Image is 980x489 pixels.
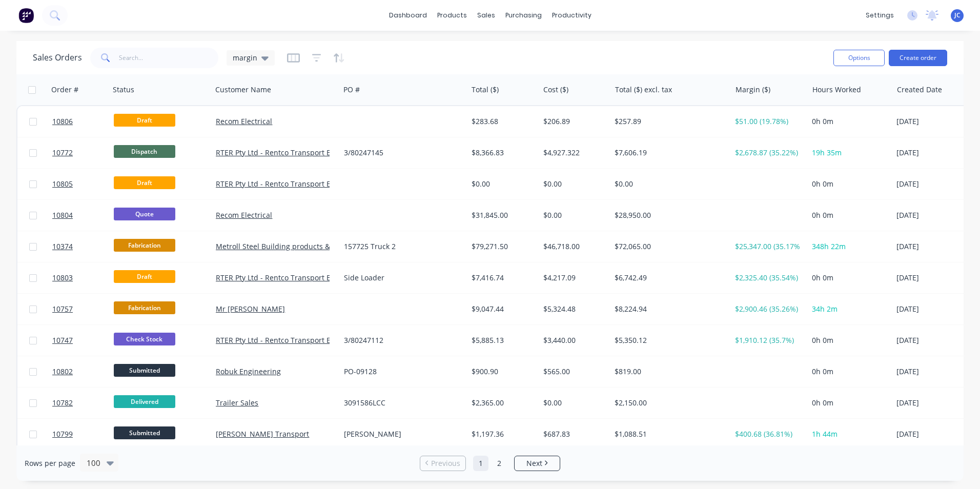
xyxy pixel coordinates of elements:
[472,116,532,127] div: $283.68
[344,241,458,252] div: 157725 Truck 2
[344,429,458,439] div: [PERSON_NAME]
[216,335,392,345] a: RTER Pty Ltd - Rentco Transport Equipment Rentals
[416,456,564,471] ul: Pagination
[472,429,532,439] div: $1,197.36
[472,8,500,23] div: sales
[543,335,603,345] div: $3,440.00
[543,366,603,377] div: $565.00
[735,116,800,127] div: $51.00 (19.78%)
[896,148,973,158] div: [DATE]
[812,148,842,157] span: 19h 35m
[812,335,833,345] span: 0h 0m
[833,50,885,66] button: Options
[615,210,721,220] div: $28,950.00
[52,304,73,314] span: 10757
[18,8,34,23] img: Factory
[615,148,721,158] div: $7,606.19
[52,179,73,189] span: 10805
[51,85,78,95] div: Order #
[543,85,568,95] div: Cost ($)
[52,273,73,283] span: 10803
[114,208,175,220] span: Quote
[889,50,947,66] button: Create order
[812,273,833,282] span: 0h 0m
[52,366,73,377] span: 10802
[812,210,833,220] span: 0h 0m
[896,335,973,345] div: [DATE]
[472,241,532,252] div: $79,271.50
[543,273,603,283] div: $4,217.09
[52,169,114,199] a: 10805
[735,304,800,314] div: $2,900.46 (35.26%)
[526,458,542,468] span: Next
[896,398,973,408] div: [DATE]
[615,241,721,252] div: $72,065.00
[472,179,532,189] div: $0.00
[472,210,532,220] div: $31,845.00
[735,335,800,345] div: $1,910.12 (35.7%)
[543,398,603,408] div: $0.00
[114,301,175,314] span: Fabrication
[954,11,961,20] span: JC
[216,398,258,407] a: Trailer Sales
[216,241,364,251] a: Metroll Steel Building products & Solutions
[812,116,833,126] span: 0h 0m
[52,325,114,356] a: 10747
[500,8,547,23] div: purchasing
[812,179,833,189] span: 0h 0m
[472,85,499,95] div: Total ($)
[812,85,861,95] div: Hours Worked
[344,366,458,377] div: PO-09128
[543,304,603,314] div: $5,324.48
[735,429,800,439] div: $400.68 (36.81%)
[233,52,257,63] span: margin
[615,304,721,314] div: $8,224.94
[52,116,73,127] span: 10806
[896,116,973,127] div: [DATE]
[25,458,75,468] span: Rows per page
[119,48,219,68] input: Search...
[52,356,114,387] a: 10802
[52,231,114,262] a: 10374
[344,335,458,345] div: 3/80247112
[615,335,721,345] div: $5,350.12
[735,241,800,252] div: $25,347.00 (35.17%)
[216,366,281,376] a: Robuk Engineering
[736,85,770,95] div: Margin ($)
[615,429,721,439] div: $1,088.51
[615,398,721,408] div: $2,150.00
[113,85,134,95] div: Status
[52,241,73,252] span: 10374
[472,273,532,283] div: $7,416.74
[216,429,309,439] a: [PERSON_NAME] Transport
[896,429,973,439] div: [DATE]
[897,85,942,95] div: Created Date
[615,366,721,377] div: $819.00
[615,179,721,189] div: $0.00
[344,148,458,158] div: 3/80247145
[52,388,114,418] a: 10782
[52,419,114,450] a: 10799
[615,85,672,95] div: Total ($) excl. tax
[812,241,846,251] span: 348h 22m
[114,364,175,377] span: Submitted
[114,145,175,158] span: Dispatch
[735,273,800,283] div: $2,325.40 (35.54%)
[343,85,360,95] div: PO #
[216,210,272,220] a: Recom Electrical
[896,241,973,252] div: [DATE]
[344,273,458,283] div: Side Loader
[812,398,833,407] span: 0h 0m
[52,262,114,293] a: 10803
[543,179,603,189] div: $0.00
[515,458,560,468] a: Next page
[114,114,175,127] span: Draft
[812,366,833,376] span: 0h 0m
[114,176,175,189] span: Draft
[215,85,271,95] div: Customer Name
[420,458,465,468] a: Previous page
[615,273,721,283] div: $6,742.49
[384,8,432,23] a: dashboard
[473,456,488,471] a: Page 1 is your current page
[543,241,603,252] div: $46,718.00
